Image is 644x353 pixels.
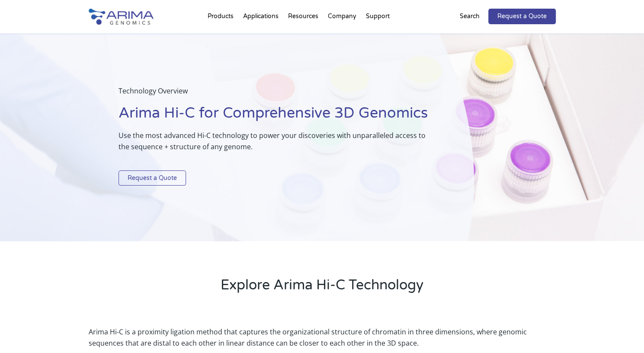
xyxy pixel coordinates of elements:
h1: Arima Hi-C for Comprehensive 3D Genomics [119,103,431,130]
p: Search [460,11,480,22]
a: Request a Quote [119,170,186,186]
p: Technology Overview [119,85,431,103]
h2: Explore Arima Hi-C Technology [89,276,556,302]
img: Arima-Genomics-logo [89,9,154,25]
p: Use the most advanced Hi-C technology to power your discoveries with unparalleled access to the s... [119,130,431,159]
a: Request a Quote [488,9,556,24]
